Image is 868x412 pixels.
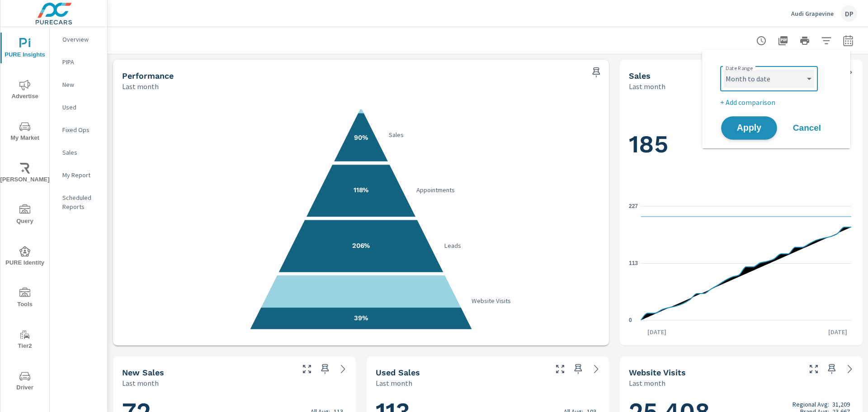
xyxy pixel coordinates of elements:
[50,168,107,182] div: My Report
[839,32,857,50] button: Select Date Range
[721,116,777,140] button: Apply
[62,103,100,112] p: Used
[50,55,107,69] div: PIPA
[641,327,673,336] p: [DATE]
[571,362,585,376] span: Save this to your personalized report
[774,32,792,50] button: "Export Report to PDF"
[3,80,47,102] span: Advertise
[731,124,768,133] span: Apply
[629,378,665,388] p: Last month
[50,78,107,91] div: New
[389,131,404,139] text: Sales
[50,33,107,46] div: Overview
[3,163,47,185] span: [PERSON_NAME]
[300,362,314,376] button: Make Fullscreen
[122,378,159,388] p: Last month
[3,329,47,351] span: Tier2
[376,368,420,377] h5: Used Sales
[3,288,47,310] span: Tools
[318,362,332,376] span: Save this to your personalized report
[796,32,814,50] button: Print Report
[62,148,100,157] p: Sales
[62,193,100,211] p: Scheduled Reports
[122,368,164,377] h5: New Sales
[589,362,604,376] a: See more details in report
[62,35,100,44] p: Overview
[50,123,107,137] div: Fixed Ops
[354,133,368,142] text: 90%
[3,246,47,268] span: PURE Identity
[50,146,107,159] div: Sales
[50,100,107,114] div: Used
[3,121,47,143] span: My Market
[629,203,638,209] text: 227
[122,81,159,92] p: Last month
[629,317,632,323] text: 0
[122,71,174,81] h5: Performance
[3,38,47,60] span: PURE Insights
[629,368,686,377] h5: Website Visits
[354,314,368,322] text: 39%
[629,81,665,92] p: Last month
[832,401,850,408] p: 31,209
[62,170,100,180] p: My Report
[352,242,370,250] text: 206%
[62,57,100,66] p: PIPA
[822,327,854,336] p: [DATE]
[416,186,455,194] text: Appointments
[825,362,839,376] span: Save this to your personalized report
[336,362,350,376] a: See more details in report
[791,9,834,18] p: Audi Grapevine
[780,117,834,139] button: Cancel
[720,97,836,108] p: + Add comparison
[376,378,412,388] p: Last month
[843,362,857,376] a: See more details in report
[629,129,854,160] h1: 185
[789,124,825,132] span: Cancel
[444,242,461,250] text: Leads
[472,297,511,305] text: Website Visits
[553,362,567,376] button: Make Fullscreen
[841,5,857,22] div: DP
[62,80,100,89] p: New
[3,204,47,227] span: Query
[354,186,369,194] text: 118%
[62,125,100,134] p: Fixed Ops
[589,65,604,80] span: Save this to your personalized report
[629,260,638,267] text: 113
[629,71,651,81] h5: Sales
[807,362,821,376] button: Make Fullscreen
[50,191,107,213] div: Scheduled Reports
[793,401,829,408] p: Regional Avg:
[3,371,47,393] span: Driver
